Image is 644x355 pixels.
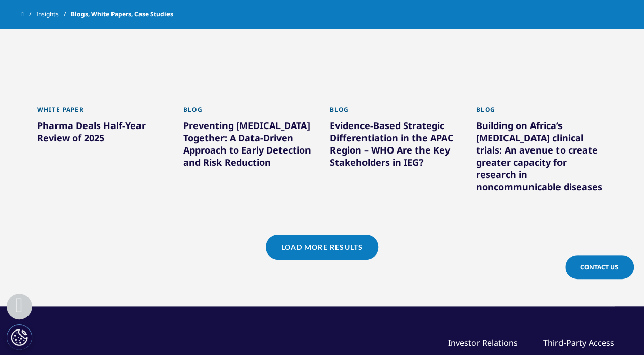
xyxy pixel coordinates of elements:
[476,106,607,119] div: Blog
[183,119,315,172] div: Preventing [MEDICAL_DATA] Together: A Data-Driven Approach to Early Detection and Risk Reduction
[580,263,619,271] span: Contact Us
[37,106,169,119] div: White Paper
[37,119,169,148] div: Pharma Deals Half-Year Review of 2025
[37,99,169,170] a: White Paper Pharma Deals Half-Year Review of 2025
[36,5,71,23] a: Insights
[330,99,461,195] a: Blog Evidence-Based Strategic Differentiation in the APAC Region – WHO Are the Key Stakeholders i...
[476,99,607,219] a: Blog Building on Africa’s [MEDICAL_DATA] clinical trials: An avenue to create greater capacity fo...
[183,99,315,195] a: Blog Preventing [MEDICAL_DATA] Together: A Data-Driven Approach to Early Detection and Risk Reduc...
[183,106,315,119] div: Blog
[565,255,634,279] a: Contact Us
[476,119,607,197] div: Building on Africa’s [MEDICAL_DATA] clinical trials: An avenue to create greater capacity for res...
[7,324,32,350] button: Cookie-Einstellungen
[266,235,378,260] a: Load More Results
[330,119,461,172] div: Evidence-Based Strategic Differentiation in the APAC Region – WHO Are the Key Stakeholders in IEG?
[71,5,173,23] span: Blogs, White Papers, Case Studies
[448,337,518,348] a: Investor Relations
[543,337,614,348] a: Third-Party Access
[330,106,461,119] div: Blog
